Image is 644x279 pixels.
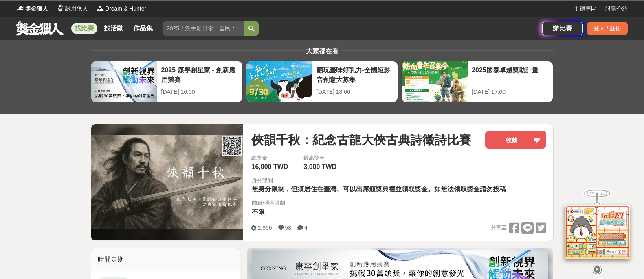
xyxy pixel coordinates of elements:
div: 2025國泰卓越獎助計畫 [472,65,549,84]
div: 國籍/地區限制 [252,199,285,207]
a: 作品集 [130,23,156,34]
div: 登入 / 註冊 [587,22,628,35]
span: 不限 [252,208,265,215]
img: Logo [16,4,24,12]
a: Logo獎金獵人 [16,4,48,13]
a: 辦比賽 [542,22,583,35]
span: 無身分限制，但須居住在臺灣、可以出席頒獎典禮並領取獎金。如無法領取獎金請勿投稿 [252,186,506,192]
a: LogoDream & Hunter [96,4,146,13]
span: 58 [285,225,292,231]
div: [DATE] 18:00 [317,88,393,96]
a: 主辦專區 [574,4,597,13]
span: 最高獎金 [303,154,338,162]
span: 大家都在看 [304,48,341,54]
div: 身分限制 [252,177,508,185]
a: 2025 康寧創星家 - 創新應用競賽[DATE] 16:00 [91,61,243,102]
a: 找活動 [101,23,127,34]
img: d2146d9a-e6f6-4337-9592-8cefde37ba6b.png [565,205,630,259]
span: 2,996 [257,225,272,231]
span: 16,000 TWD [251,163,288,170]
img: Logo [96,4,104,12]
div: 翻玩臺味好乳力-全國短影音創意大募集 [317,65,393,84]
a: 翻玩臺味好乳力-全國短影音創意大募集[DATE] 18:00 [246,61,398,102]
img: Cover Image [91,135,244,229]
span: Dream & Hunter [105,4,146,13]
button: 收藏 [485,131,546,149]
a: 找比賽 [71,23,97,34]
span: 分享至 [491,222,507,234]
a: 服務介紹 [605,4,628,13]
img: Logo [56,4,64,12]
div: 時間走期 [91,248,240,271]
span: 4 [304,225,308,231]
div: [DATE] 17:00 [472,88,549,96]
a: Logo試用獵人 [56,4,88,13]
span: 獎金獵人 [25,4,48,13]
span: 總獎金 [251,154,290,162]
span: 俠韻千秋：紀念古龍大俠古典詩徵詩比賽 [251,131,471,149]
div: [DATE] 16:00 [161,88,238,96]
span: 3,000 TWD [303,163,336,170]
input: 2025「洗手新日常：全民 ALL IN」洗手歌全台徵選 [163,21,244,36]
a: 2025國泰卓越獎助計畫[DATE] 17:00 [401,61,553,102]
span: 試用獵人 [65,4,88,13]
div: 2025 康寧創星家 - 創新應用競賽 [161,65,238,84]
